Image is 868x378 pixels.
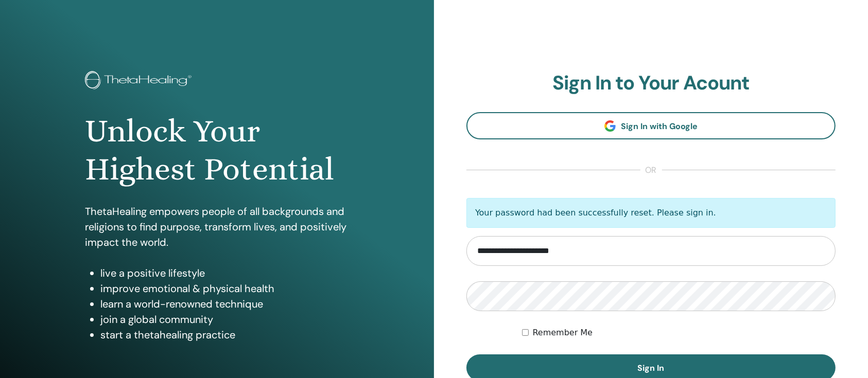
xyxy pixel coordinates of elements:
li: start a thetahealing practice [100,327,349,343]
h2: Sign In to Your Acount [466,71,836,95]
li: improve emotional & physical health [100,281,349,296]
li: live a positive lifestyle [100,265,349,281]
span: Sign In [638,363,665,373]
span: or [640,164,662,176]
span: Sign In with Google [621,121,698,132]
div: Keep me authenticated indefinitely or until I manually logout [522,327,836,339]
p: ThetaHealing empowers people of all backgrounds and religions to find purpose, transform lives, a... [85,204,349,250]
label: Remember Me [533,327,593,339]
li: learn a world-renowned technique [100,296,349,312]
a: Sign In with Google [466,112,836,139]
p: Your password had been successfully reset. Please sign in. [466,198,836,228]
li: join a global community [100,312,349,327]
h1: Unlock Your Highest Potential [85,112,349,189]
